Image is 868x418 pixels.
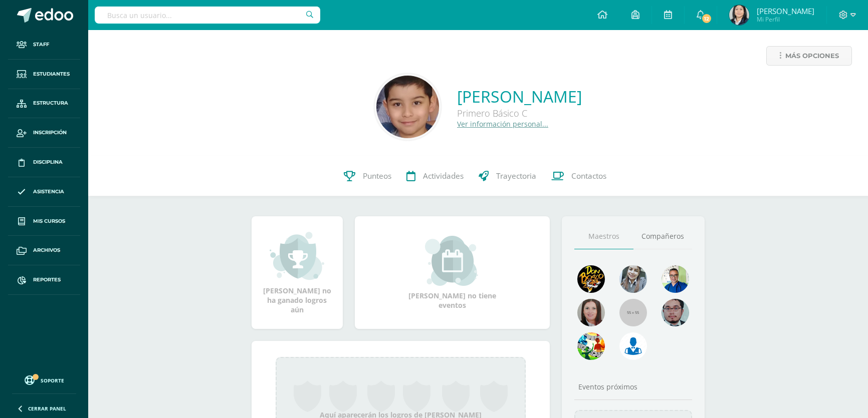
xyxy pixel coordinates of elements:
[619,299,647,326] img: 55x55
[336,156,399,196] a: Punteos
[28,405,66,412] span: Cerrar panel
[376,76,439,138] img: ecd6be25e679f1df941bb71a5dd48b20.png
[577,265,605,293] img: 29fc2a48271e3f3676cb2cb292ff2552.png
[577,299,605,326] img: 67c3d6f6ad1c930a517675cdc903f95f.png
[8,89,80,119] a: Estructura
[8,236,80,265] a: Archivos
[757,15,814,24] span: Mi Perfil
[619,332,647,360] img: e63a902289343e96739d5c590eb21bcd.png
[12,373,76,386] a: Soporte
[457,86,582,107] a: [PERSON_NAME]
[33,129,67,137] span: Inscripción
[574,224,633,249] a: Maestros
[8,30,80,60] a: Staff
[577,332,605,360] img: a43eca2235894a1cc1b3d6ce2f11d98a.png
[571,171,606,181] span: Contactos
[8,265,80,295] a: Reportes
[33,41,49,49] span: Staff
[457,119,548,129] a: Ver información personal...
[41,377,64,384] span: Soporte
[544,156,614,196] a: Contactos
[402,236,502,310] div: [PERSON_NAME] no tiene eventos
[33,188,64,196] span: Asistencia
[574,382,693,391] div: Eventos próximos
[729,5,749,25] img: ab5b52e538c9069687ecb61632cf326d.png
[785,47,839,65] span: Más opciones
[633,224,693,249] a: Compañeros
[33,217,65,225] span: Mis cursos
[619,265,647,293] img: 45bd7986b8947ad7e5894cbc9b781108.png
[33,158,63,166] span: Disciplina
[425,236,480,286] img: event_small.png
[8,148,80,177] a: Disciplina
[701,13,712,24] span: 12
[399,156,471,196] a: Actividades
[8,177,80,207] a: Asistencia
[8,60,80,89] a: Estudiantes
[8,118,80,148] a: Inscripción
[496,171,536,181] span: Trayectoria
[270,231,324,281] img: achievement_small.png
[662,299,689,326] img: d0e54f245e8330cebada5b5b95708334.png
[33,99,68,107] span: Estructura
[423,171,464,181] span: Actividades
[457,107,582,119] div: Primero Básico C
[471,156,544,196] a: Trayectoria
[95,7,320,24] input: Busca un usuario...
[33,70,70,78] span: Estudiantes
[8,207,80,236] a: Mis cursos
[757,6,814,16] span: [PERSON_NAME]
[33,246,60,254] span: Archivos
[262,231,333,314] div: [PERSON_NAME] no ha ganado logros aún
[766,46,852,66] a: Más opciones
[662,265,689,293] img: 10741f48bcca31577cbcd80b61dad2f3.png
[33,276,61,284] span: Reportes
[363,171,391,181] span: Punteos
